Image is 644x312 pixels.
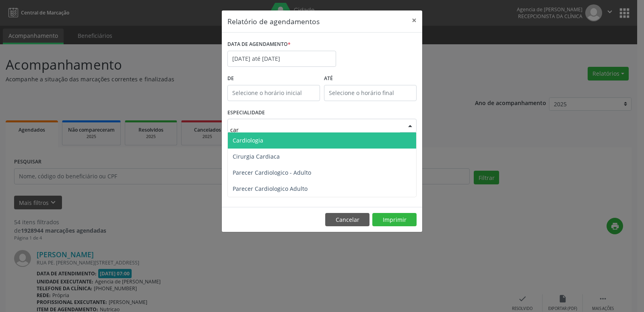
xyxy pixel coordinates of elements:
span: Parecer Cardiologico - Adulto [233,169,311,176]
input: Selecione o horário final [324,85,417,101]
button: Cancelar [325,213,369,227]
label: ESPECIALIDADE [227,107,265,119]
label: DATA DE AGENDAMENTO [227,38,291,51]
label: ATÉ [324,72,417,85]
label: De [227,72,320,85]
span: Parecer Cardiologico Adulto [233,185,308,192]
span: Cardiologia [233,136,263,144]
h5: Relatório de agendamentos [227,16,320,27]
span: Cirurgia Cardiaca [233,153,280,160]
input: Seleciona uma especialidade [230,122,400,138]
button: Close [406,10,422,30]
button: Imprimir [372,213,417,227]
input: Selecione o horário inicial [227,85,320,101]
input: Selecione uma data ou intervalo [227,51,336,67]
